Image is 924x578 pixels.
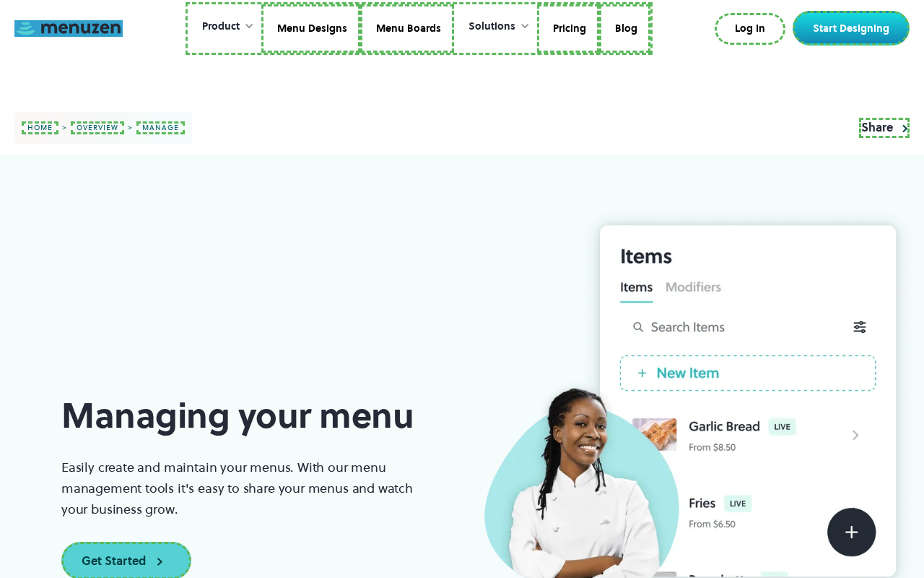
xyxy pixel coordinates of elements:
[715,13,785,45] a: Log In
[82,555,146,566] div: Get Started
[861,120,893,136] div: Share
[61,396,458,436] h1: Managing your menu
[261,4,360,53] a: Menu Designs
[859,118,910,139] a: Share
[454,4,537,49] div: Solutions
[58,124,71,132] div: >
[793,11,910,46] a: Start Designing
[360,4,454,53] a: Menu Boards
[537,4,599,53] a: Pricing
[599,4,650,53] a: Blog
[136,121,185,134] a: manage
[124,124,136,132] div: >
[202,19,240,35] div: Product
[61,457,419,519] p: Easily create and maintain your menus. With our menu management tools it's easy to share your men...
[22,121,58,134] a: home
[468,19,515,35] div: Solutions
[71,121,124,134] a: overview
[188,4,261,49] div: Product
